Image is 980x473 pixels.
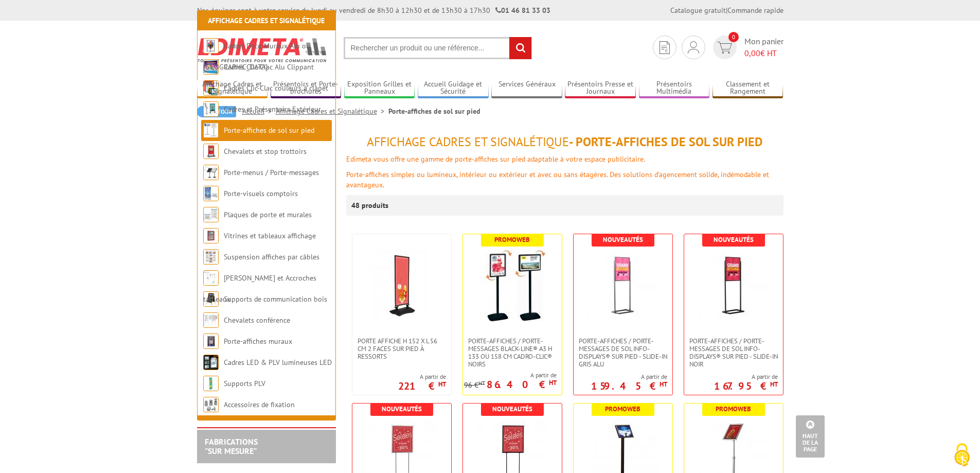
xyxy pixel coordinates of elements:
img: Suspension affiches par câbles [203,249,219,265]
a: Affichage Cadres et Signalétique [208,16,325,25]
a: Catalogue gratuit [670,6,726,15]
input: Rechercher un produit ou une référence... [344,37,532,59]
b: Promoweb [605,405,640,413]
sup: HT [660,380,667,389]
a: Vitrines et tableaux affichage [224,231,316,240]
span: Affichage Cadres et Signalétique [367,134,569,150]
img: Cimaises et Accroches tableaux [203,270,219,286]
img: Porte-affiches muraux [203,334,219,349]
img: Plaques de porte et murales [203,207,219,222]
a: Porte-menus / Porte-messages [224,168,319,177]
a: Accessoires de fixation [224,400,295,409]
b: Nouveautés [382,405,422,413]
img: devis rapide [660,41,670,54]
img: Porte-affiches de sol sur pied [203,122,219,138]
img: Supports PLV [203,376,219,391]
p: 86.40 € [487,381,557,388]
a: Porte-visuels comptoirs [224,189,298,198]
a: Porte-affiches muraux [224,337,292,346]
a: Exposition Grilles et Panneaux [344,80,415,97]
sup: HT [438,380,446,389]
b: Promoweb [494,235,530,244]
h1: - Porte-affiches de sol sur pied [346,135,783,149]
a: Haut de la page [796,415,825,458]
span: A partir de [398,373,446,381]
img: Cadres LED & PLV lumineuses LED [203,355,219,370]
img: Vitrines et tableaux affichage [203,228,219,243]
img: Cadres Deco Muraux Alu ou Bois [203,38,219,54]
img: devis rapide [717,42,732,54]
span: Porte-affiches / Porte-messages de sol Info-Displays® sur pied - Slide-in Noir [689,337,778,368]
img: Cookies (fenêtre modale) [949,442,975,468]
a: Cadres et Présentoirs Extérieur [224,104,321,114]
span: Mon panier [744,36,783,59]
button: Cookies (fenêtre modale) [944,438,980,473]
a: Porte Affiche H 152 x L 56 cm 2 faces sur pied à ressorts [352,337,451,360]
a: Porte-affiches / Porte-messages de sol Info-Displays® sur pied - Slide-in Gris Alu [574,337,672,368]
a: Cadres Deco Muraux Alu ou [GEOGRAPHIC_DATA] [203,41,310,72]
sup: HT [770,380,778,389]
sup: HT [549,378,557,387]
img: Porte-affiches / Porte-messages Black-Line® A3 H 133 ou 158 cm Cadro-Clic® noirs [476,250,548,322]
sup: HT [478,379,485,387]
span: Porte-affiches / Porte-messages Black-Line® A3 H 133 ou 158 cm Cadro-Clic® noirs [468,337,557,368]
a: devis rapide 0 Mon panier 0,00€ HT [710,36,783,59]
a: FABRICATIONS"Sur Mesure" [205,436,258,456]
img: Chevalets conférence [203,312,219,328]
span: 0,00 [744,48,760,58]
a: [PERSON_NAME] et Accroches tableaux [203,273,316,304]
a: Plaques de porte et murales [224,210,312,219]
a: Supports de communication bois [224,294,327,304]
li: Porte-affiches de sol sur pied [388,106,480,116]
img: Porte-affiches / Porte-messages de sol Info-Displays® sur pied - Slide-in Noir [698,250,770,322]
a: Présentoirs Presse et Journaux [565,80,636,97]
a: Porte-affiches de sol sur pied [224,126,314,135]
p: 48 produits [351,195,390,216]
b: Nouveautés [603,235,643,244]
a: Porte-affiches / Porte-messages Black-Line® A3 H 133 ou 158 cm Cadro-Clic® noirs [463,337,562,368]
a: Chevalets et stop trottoirs [224,147,307,156]
span: A partir de [591,373,667,381]
font: Porte-affiches simples ou lumineux, intérieur ou extérieur et avec ou sans étagères. Des solution... [346,170,769,189]
b: Promoweb [716,405,751,413]
span: Porte Affiche H 152 x L 56 cm 2 faces sur pied à ressorts [358,337,446,360]
img: Accessoires de fixation [203,397,219,412]
span: A partir de [714,373,778,381]
a: Services Généraux [491,80,562,97]
p: 221 € [398,383,446,389]
b: Nouveautés [714,235,754,244]
span: 0 [728,32,739,42]
a: Cadres Clic-Clac Alu Clippant [224,62,314,72]
a: Supports PLV [224,379,265,388]
img: devis rapide [688,41,699,54]
span: € HT [744,47,783,59]
a: Chevalets conférence [224,316,290,325]
img: Cadres et Présentoirs Extérieur [203,101,219,117]
div: Nos équipes sont à votre service du lundi au vendredi de 8h30 à 12h30 et de 13h30 à 17h30 [197,5,550,15]
img: Porte-visuels comptoirs [203,186,219,201]
img: Chevalets et stop trottoirs [203,144,219,159]
img: Porte Affiche H 152 x L 56 cm 2 faces sur pied à ressorts [366,250,438,322]
a: Accueil Guidage et Sécurité [418,80,489,97]
a: Commande rapide [727,6,783,15]
font: Edimeta vous offre une gamme de porte-affiches sur pied adaptable à votre espace publicitaire. [346,154,645,164]
a: Classement et Rangement [712,80,783,97]
a: Présentoirs Multimédia [639,80,710,97]
p: 167.95 € [714,383,778,389]
a: Cadres LED & PLV lumineuses LED [224,358,332,367]
p: 159.45 € [591,383,667,389]
a: Affichage Cadres et Signalétique [276,107,388,116]
div: | [670,5,783,15]
a: Suspension affiches par câbles [224,252,319,261]
img: Porte-affiches / Porte-messages de sol Info-Displays® sur pied - Slide-in Gris Alu [587,250,659,322]
a: Affichage Cadres et Signalétique [197,80,268,97]
a: Porte-affiches / Porte-messages de sol Info-Displays® sur pied - Slide-in Noir [684,337,783,368]
b: Nouveautés [492,405,532,413]
img: Porte-menus / Porte-messages [203,165,219,180]
strong: 01 46 81 33 03 [495,6,550,15]
a: Présentoirs et Porte-brochures [271,80,342,97]
input: rechercher [509,37,531,59]
span: Porte-affiches / Porte-messages de sol Info-Displays® sur pied - Slide-in Gris Alu [579,337,667,368]
span: A partir de [464,371,557,379]
p: 96 € [464,381,485,389]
